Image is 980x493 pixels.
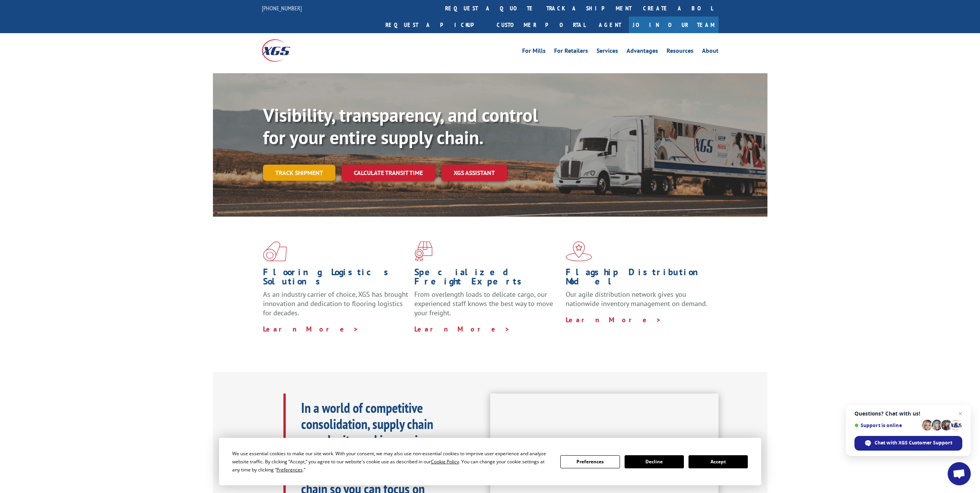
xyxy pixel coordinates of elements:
[627,48,658,56] a: Advantages
[566,290,707,308] span: Our agile distribution network gives you nationwide inventory management on demand.
[554,48,588,56] a: For Retailers
[854,436,962,451] div: Chat with XGS Customer Support
[380,17,491,33] a: Request a pickup
[263,268,409,290] h1: Flooring Logistics Solutions
[342,165,435,181] a: Calculate transit time
[232,449,551,474] div: We use essential cookies to make our site work. With your consent, we may also use non-essential ...
[262,4,302,12] a: [PHONE_NUMBER]
[263,103,538,149] b: Visibility, transparency, and control for your entire supply chain.
[667,48,694,56] a: Resources
[948,462,971,485] div: Open chat
[560,455,620,468] button: Preferences
[689,455,748,468] button: Accept
[219,438,761,485] div: Cookie Consent Prompt
[414,290,560,324] p: From overlength loads to delicate cargo, our experienced staff knows the best way to move your fr...
[956,409,965,418] span: Close chat
[441,165,507,181] a: XGS ASSISTANT
[263,165,335,181] a: Track shipment
[566,315,662,324] a: Learn More >
[522,48,546,56] a: For Mills
[566,268,711,290] h1: Flagship Distribution Model
[414,325,510,333] a: Learn More >
[491,17,591,33] a: Customer Portal
[874,439,952,446] span: Chat with XGS Customer Support
[414,241,432,261] img: xgs-icon-focused-on-flooring-red
[854,411,962,417] span: Questions? Chat with us!
[566,241,592,261] img: xgs-icon-flagship-distribution-model-red
[591,17,629,33] a: Agent
[276,466,303,473] span: Preferences
[414,268,560,290] h1: Specialized Freight Experts
[263,241,287,261] img: xgs-icon-total-supply-chain-intelligence-red
[702,48,719,56] a: About
[629,17,719,33] a: Join Our Team
[625,455,684,468] button: Decline
[263,290,408,317] span: As an industry carrier of choice, XGS has brought innovation and dedication to flooring logistics...
[431,458,459,465] span: Cookie Policy
[596,48,618,56] a: Services
[854,422,919,428] span: Support is online
[263,325,359,333] a: Learn More >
